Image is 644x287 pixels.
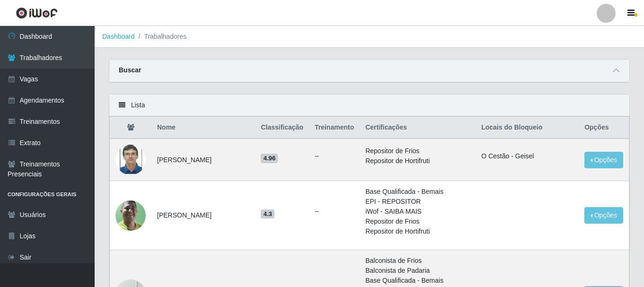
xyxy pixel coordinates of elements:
[261,209,274,219] span: 4.3
[365,187,470,197] li: Base Qualificada - Bemais
[261,154,278,163] span: 4.96
[360,117,476,139] th: Certificações
[95,26,644,48] nav: breadcrumb
[119,66,141,74] strong: Buscar
[365,197,470,207] li: EPI - REPOSITOR
[135,32,187,42] li: Trabalhadores
[365,226,470,236] li: Repositor de Hortifruti
[16,7,58,19] img: CoreUI Logo
[365,256,470,266] li: Balconista de Frios
[115,140,146,179] img: 1685545063644.jpeg
[365,276,470,286] li: Base Qualificada - Bemais
[365,266,470,276] li: Balconista de Padaria
[476,117,579,139] th: Locais do Bloqueio
[315,207,354,217] ul: --
[151,181,255,250] td: [PERSON_NAME]
[102,33,135,40] a: Dashboard
[115,182,146,249] img: 1722973845871.jpeg
[109,95,629,116] div: Lista
[365,207,470,217] li: iWof - SAIBA MAIS
[481,151,573,161] li: O Cestão - Geisel
[365,146,470,156] li: Repositor de Frios
[365,156,470,166] li: Repositor de Hortifruti
[365,217,470,226] li: Repositor de Frios
[151,139,255,181] td: [PERSON_NAME]
[584,207,623,224] button: Opções
[151,117,255,139] th: Nome
[309,117,360,139] th: Treinamento
[315,151,354,161] ul: --
[255,117,309,139] th: Classificação
[579,117,629,139] th: Opções
[584,152,623,168] button: Opções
